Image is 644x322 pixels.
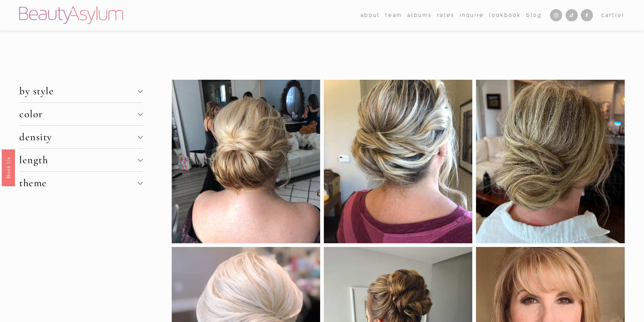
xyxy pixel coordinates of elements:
button: density [19,126,142,148]
img: Beauty Asylum | Bridal Hair &amp; Makeup Charlotte &amp; Atlanta [19,6,123,24]
a: folder dropdown [385,10,402,20]
a: Lookbook [489,10,521,20]
a: Book Us [2,149,15,186]
span: length [19,154,138,166]
a: folder dropdown [361,10,380,20]
a: Instagram [550,9,562,21]
span: color [19,108,138,120]
span: team [385,11,402,20]
button: theme [19,172,142,194]
button: by style [19,80,142,102]
span: 0 [618,12,622,18]
a: Rates [437,10,455,20]
a: TikTok [566,9,578,21]
a: Inquire [460,10,484,20]
span: about [361,11,380,20]
a: albums [407,10,432,20]
button: color [19,103,142,125]
a: 0 items in cart [601,11,625,20]
a: Facebook [581,9,593,21]
a: Blog [526,10,542,20]
span: theme [19,177,138,189]
span: ( ) [615,12,625,18]
button: length [19,149,142,171]
span: by style [19,85,138,97]
span: density [19,131,138,143]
